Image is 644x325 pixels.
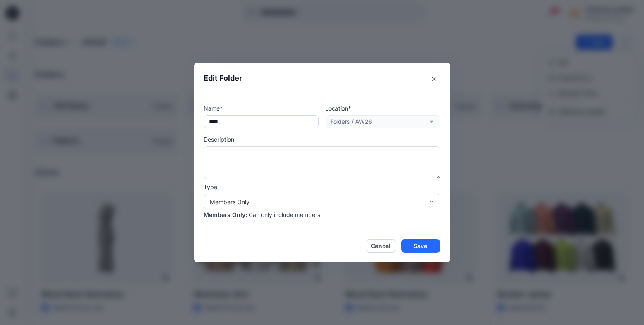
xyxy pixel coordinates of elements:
button: Close [427,72,440,86]
header: Edit Folder [194,63,450,94]
p: Description [204,135,440,144]
button: Cancel [366,239,396,253]
p: Type [204,183,440,191]
button: Save [401,239,440,253]
p: Location* [326,104,440,113]
p: Can only include members. [249,210,322,219]
p: Members Only : [204,210,247,219]
p: Name* [204,104,319,113]
div: Members Only [210,197,424,206]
